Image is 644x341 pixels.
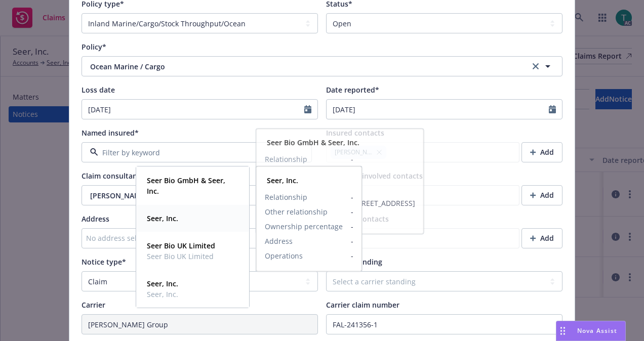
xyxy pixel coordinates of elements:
[82,128,139,138] span: Named insured*
[90,61,497,72] span: Ocean Marine / Cargo
[530,229,554,248] div: Add
[82,185,318,205] button: [PERSON_NAME]clear selection
[577,326,617,335] span: Nova Assist
[147,176,225,196] strong: Seer Bio GmbH & Seer, Inc.
[521,228,562,248] button: Add
[351,206,353,217] span: -
[147,279,178,288] strong: Seer, Inc.
[351,183,415,194] span: -
[82,257,126,267] span: Notice type*
[82,56,562,76] button: Ocean Marine / Cargoclear selection
[86,233,303,243] div: No address selected
[351,236,353,246] span: -
[90,190,276,201] span: [PERSON_NAME]
[521,185,562,205] button: Add
[530,143,554,162] div: Add
[98,147,291,158] input: Filter by keyword
[549,105,556,113] svg: Calendar
[265,154,307,164] span: Relationship
[351,212,415,223] span: -
[265,221,343,232] span: Ownership percentage
[82,300,105,310] span: Carrier
[82,214,109,224] span: Address
[82,42,106,52] span: Policy*
[82,100,304,119] input: MM/DD/YYYY
[351,168,415,179] span: -
[556,321,569,340] div: Drag to move
[530,60,542,72] a: clear selection
[147,241,215,250] strong: Seer Bio UK Limited
[326,300,399,310] span: Carrier claim number
[530,186,554,205] div: Add
[304,105,311,113] svg: Calendar
[82,171,140,181] span: Claim consultant
[147,214,178,223] strong: Seer, Inc.
[351,198,415,208] span: [STREET_ADDRESS]
[326,85,379,95] span: Date reported*
[147,251,215,262] span: Seer Bio UK Limited
[556,321,626,341] button: Nova Assist
[265,192,307,202] span: Relationship
[265,206,328,217] span: Other relationship
[521,142,562,162] button: Add
[351,221,353,232] span: -
[351,192,353,202] span: -
[351,154,415,164] span: -
[351,250,353,261] span: -
[267,176,298,185] strong: Seer, Inc.
[82,85,115,95] span: Loss date
[82,228,318,248] button: No address selected
[147,289,178,300] span: Seer, Inc.
[265,250,303,261] span: Operations
[265,236,293,246] span: Address
[327,100,549,119] input: MM/DD/YYYY
[267,138,359,147] strong: Seer Bio GmbH & Seer, Inc.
